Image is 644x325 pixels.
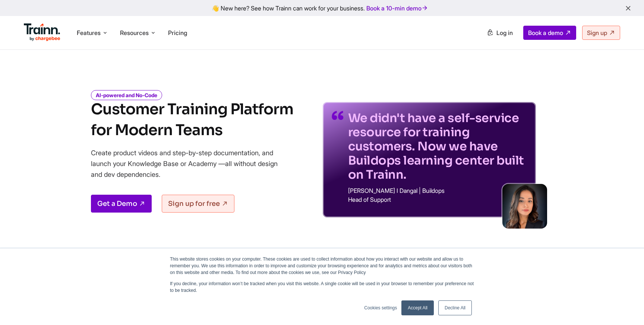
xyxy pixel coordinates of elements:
a: Log in [482,26,517,39]
a: Decline All [438,300,472,315]
p: This website stores cookies on your computer. These cookies are used to collect information about... [170,256,474,276]
a: Book a demo [523,26,576,40]
p: Head of Support [348,197,527,203]
p: Create product videos and step-by-step documentation, and launch your Knowledge Base or Academy —... [91,147,288,180]
h1: Customer Training Platform for Modern Teams [91,99,293,141]
span: Log in [496,29,513,36]
i: AI-powered and No-Code [91,90,162,100]
a: Accept All [401,300,434,315]
a: Sign up [582,26,620,40]
span: Book a demo [528,29,563,36]
a: Pricing [168,29,187,36]
a: Get a Demo [91,195,152,213]
div: 👋 New here? See how Trainn can work for your business. [4,4,640,12]
p: We didn't have a self-service resource for training customers. Now we have Buildops learning cent... [348,111,527,182]
img: sabina-buildops.d2e8138.png [502,184,547,229]
p: [PERSON_NAME] I Dangal | Buildops [348,188,527,194]
span: Sign up [587,29,607,36]
img: Trainn Logo [24,23,60,41]
span: Resources [120,29,149,37]
a: Sign up for free [162,195,234,213]
a: Cookies settings [364,305,397,311]
img: quotes-purple.41a7099.svg [332,111,344,120]
a: Book a 10-min demo [365,3,430,13]
p: If you decline, your information won’t be tracked when you visit this website. A single cookie wi... [170,280,474,294]
span: Features [77,29,101,37]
